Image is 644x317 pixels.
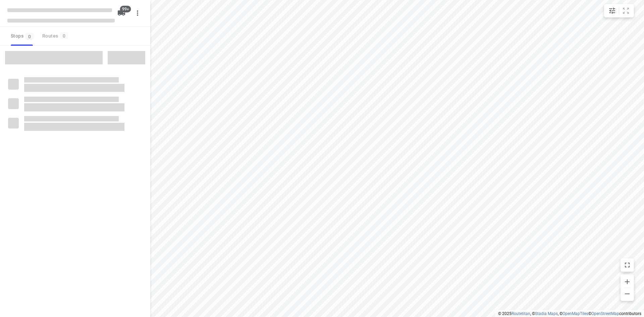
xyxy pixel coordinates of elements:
a: OpenStreetMap [591,311,619,316]
button: Map settings [605,4,619,17]
li: © 2025 , © , © © contributors [498,311,641,316]
a: OpenMapTiles [562,311,588,316]
div: small contained button group [604,4,634,17]
a: Stadia Maps [535,311,558,316]
a: Routetitan [512,311,530,316]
